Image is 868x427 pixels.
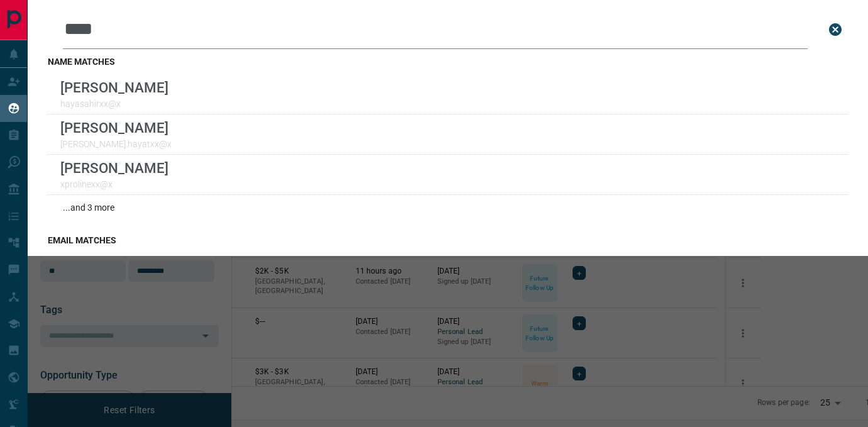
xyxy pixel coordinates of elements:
[60,99,168,109] p: hayasahirxx@x
[60,139,172,149] p: [PERSON_NAME].hayatxx@x
[60,160,168,176] p: [PERSON_NAME]
[60,79,168,96] p: [PERSON_NAME]
[48,57,848,67] h3: name matches
[48,195,848,220] div: ...and 3 more
[60,119,172,136] p: [PERSON_NAME]
[60,179,168,189] p: xprolinexx@x
[823,17,848,42] button: close search bar
[48,235,848,245] h3: email matches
